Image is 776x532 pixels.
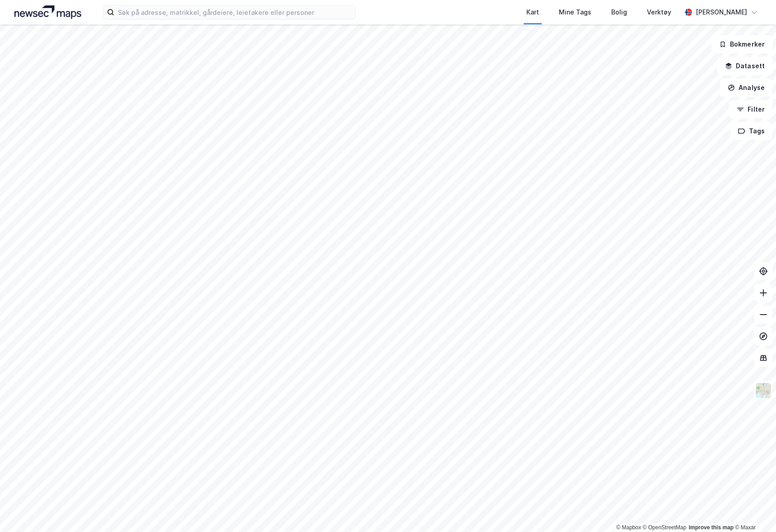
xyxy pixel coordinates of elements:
[755,382,772,399] img: Z
[711,35,772,53] button: Bokmerker
[729,100,772,118] button: Filter
[616,524,641,531] a: Mapbox
[526,7,539,18] div: Kart
[647,7,671,18] div: Verktøy
[696,7,747,18] div: [PERSON_NAME]
[731,489,776,532] iframe: Chat Widget
[14,5,81,19] img: logo.a4113a55bc3d86da70a041830d287a7e.svg
[717,57,772,75] button: Datasett
[611,7,627,18] div: Bolig
[689,524,734,531] a: Improve this map
[730,122,772,140] button: Tags
[114,5,355,19] input: Søk på adresse, matrikkel, gårdeiere, leietakere eller personer
[720,79,772,97] button: Analyse
[559,7,591,18] div: Mine Tags
[643,524,687,531] a: OpenStreetMap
